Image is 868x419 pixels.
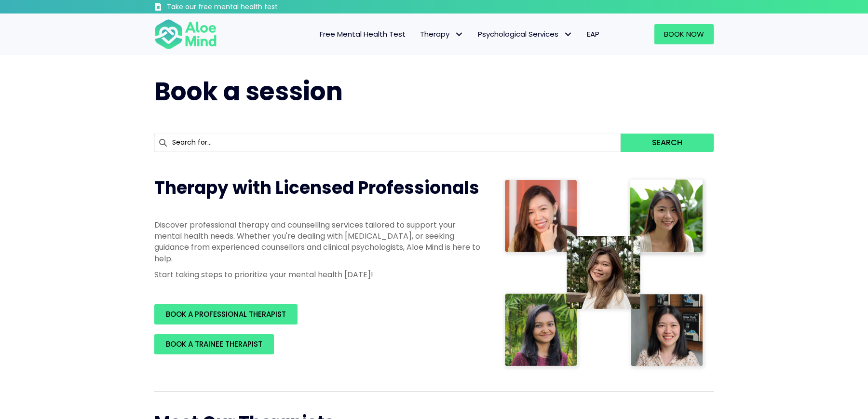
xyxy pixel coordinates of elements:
[154,18,217,50] img: Aloe mind Logo
[420,29,463,39] span: Therapy
[413,24,471,44] a: TherapyTherapy: submenu
[154,176,479,200] span: Therapy with Licensed Professionals
[154,219,482,264] p: Discover professional therapy and counselling services tailored to support your mental health nee...
[166,309,286,319] span: BOOK A PROFESSIONAL THERAPIST
[654,24,714,44] a: Book Now
[621,134,714,152] button: Search
[502,176,708,372] img: Therapist collage
[166,339,262,349] span: BOOK A TRAINEE THERAPIST
[580,24,607,44] a: EAP
[154,74,343,109] span: Book a session
[154,269,482,280] p: Start taking steps to prioritize your mental health [DATE]!
[471,24,580,44] a: Psychological ServicesPsychological Services: submenu
[561,27,575,41] span: Psychological Services: submenu
[478,29,572,39] span: Psychological Services
[154,2,329,14] a: Take our free mental health test
[230,24,607,44] nav: Menu
[154,304,298,324] a: BOOK A PROFESSIONAL THERAPIST
[320,29,406,39] span: Free Mental Health Test
[587,29,599,39] span: EAP
[167,2,329,12] h3: Take our free mental health test
[664,29,704,39] span: Book Now
[452,27,466,41] span: Therapy: submenu
[312,24,413,44] a: Free Mental Health Test
[154,334,274,354] a: BOOK A TRAINEE THERAPIST
[154,134,621,152] input: Search for...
